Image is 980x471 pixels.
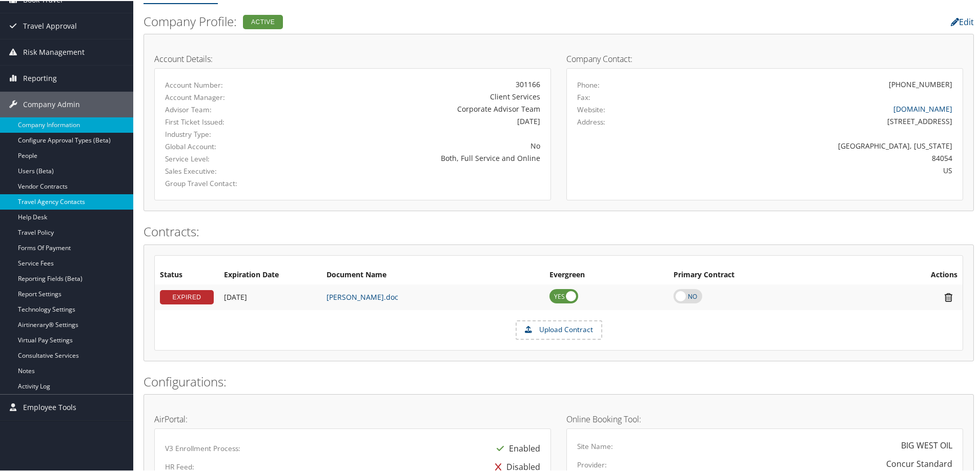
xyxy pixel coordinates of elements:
h2: Contracts: [144,222,974,239]
span: Employee Tools [23,394,76,419]
div: [PHONE_NUMBER] [889,78,952,89]
h2: Configurations: [144,372,974,390]
th: Primary Contract [668,265,862,283]
h4: Company Contact: [566,54,963,62]
label: Advisor Team: [165,104,280,114]
label: Phone: [577,79,600,89]
div: 84054 [675,152,953,162]
h4: AirPortal: [154,414,551,422]
div: No [295,139,540,150]
label: Sales Executive: [165,165,280,175]
i: Remove Contract [940,291,957,302]
div: Both, Full Service and Online [295,152,540,162]
a: Edit [951,15,974,27]
span: Travel Approval [23,12,77,38]
th: Expiration Date [219,265,321,283]
label: Address: [577,116,605,126]
h4: Account Details: [154,54,551,62]
th: Actions [862,265,963,283]
th: Document Name [321,265,544,283]
a: [PERSON_NAME].doc [326,291,398,301]
label: First Ticket Issued: [165,116,280,126]
label: Provider: [577,459,607,469]
label: Account Number: [165,79,280,89]
div: EXPIRED [160,289,214,303]
label: V3 Enrollment Process: [165,442,240,453]
span: Reporting [23,65,57,90]
div: [STREET_ADDRESS] [675,115,953,126]
a: [DOMAIN_NAME] [893,103,952,113]
h4: Online Booking Tool: [566,414,963,422]
div: Enabled [492,438,540,457]
label: Group Travel Contact: [165,177,280,188]
div: [DATE] [295,115,540,126]
span: Company Admin [23,91,80,116]
div: US [675,164,953,175]
div: 301166 [295,78,540,89]
div: [GEOGRAPHIC_DATA], [US_STATE] [675,139,953,150]
div: Corporate Advisor Team [295,103,540,113]
div: Client Services [295,90,540,101]
label: HR Feed: [165,461,194,471]
div: Concur Standard [886,457,952,469]
label: Upload Contract [517,320,601,338]
label: Global Account: [165,140,280,151]
div: BIG WEST OIL [901,438,952,450]
label: Industry Type: [165,128,280,138]
label: Website: [577,104,605,114]
div: Add/Edit Date [224,292,316,301]
th: Evergreen [544,265,668,283]
label: Site Name: [577,440,613,450]
span: [DATE] [224,291,247,301]
label: Fax: [577,91,590,101]
h2: Company Profile: [144,12,692,29]
th: Status [155,265,219,283]
label: Account Manager: [165,91,280,101]
label: Service Level: [165,153,280,163]
div: Active [243,14,283,28]
span: Risk Management [23,38,85,64]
